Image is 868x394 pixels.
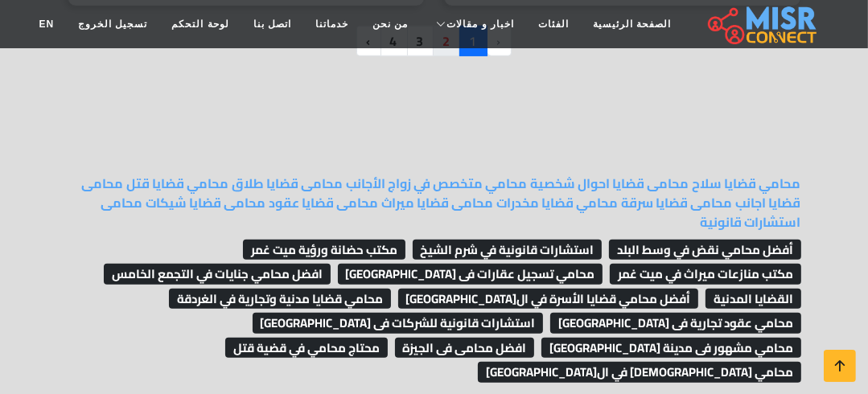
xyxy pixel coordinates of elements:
[249,310,544,334] a: استشارات قانونية للشركات فى [GEOGRAPHIC_DATA]
[225,338,388,359] span: محتاج محامي في قضية قتل
[531,171,689,195] a: محامى قضايا احوال شخصية
[159,9,241,39] a: لوحة التحكم
[622,191,733,215] a: محامى قضايا سرقة
[239,237,405,261] a: مكتب حضانة ورؤية ميت غمر
[394,286,699,310] a: أفضل محامي قضايا الأسرة في ال[GEOGRAPHIC_DATA]
[169,289,391,310] span: محامي قضايا مدنية وتجارية في الغردقة
[391,335,535,359] a: افضل محامى فى الجيزة
[609,240,801,261] span: أفضل محامي نقض في وسط البلد
[221,335,388,359] a: محتاج محامي في قضية قتل
[581,9,683,39] a: الصفحة الرئيسية
[146,191,266,215] a: محامى قضايا شيكات
[546,310,801,334] a: محامي عقود تجارية فى [GEOGRAPHIC_DATA]
[395,338,535,359] span: افضل محامى فى الجيزة
[303,9,360,39] a: خدماتنا
[100,261,331,285] a: افضل محامي جنايات في التجمع الخامس
[398,289,699,310] span: أفضل محامي قضايا الأسرة في ال[GEOGRAPHIC_DATA]
[66,9,159,39] a: تسجيل الخروج
[253,313,544,334] span: استشارات قانونية للشركات فى [GEOGRAPHIC_DATA]
[241,9,303,39] a: اتصل بنا
[334,261,603,285] a: محامي تسجيل عقارات فى [GEOGRAPHIC_DATA]
[413,240,603,261] span: استشارات قانونية في شرم الشيخ
[382,191,494,215] a: محامى قضايا ميراث
[104,264,331,285] span: افضل محامي جنايات في التجمع الخامس
[693,171,801,195] a: محامي قضايا سلاح
[526,9,581,39] a: الفئات
[550,313,801,334] span: محامي عقود تجارية فى [GEOGRAPHIC_DATA]
[610,264,801,285] span: مكتب منازعات ميراث في ميت غمر
[409,237,603,261] a: استشارات قانونية في شرم الشيخ
[701,286,801,310] a: القضايا المدنية
[474,359,801,384] a: محامي [DEMOGRAPHIC_DATA] في ال[GEOGRAPHIC_DATA]
[127,171,229,195] a: محامي قضايا قتل
[446,17,514,31] span: اخبار و مقالات
[605,237,801,261] a: أفضل محامي نقض في وسط البلد
[338,264,603,285] span: محامي تسجيل عقارات فى [GEOGRAPHIC_DATA]
[243,240,405,261] span: مكتب حضانة ورؤية ميت غمر
[706,289,801,310] span: القضايا المدنية
[541,338,801,359] span: محامي مشهور فى مدينة [GEOGRAPHIC_DATA]
[269,191,379,215] a: محامى قضايا عقود
[101,191,801,234] a: محامى استشارات قانونية
[478,362,801,383] span: محامي [DEMOGRAPHIC_DATA] في ال[GEOGRAPHIC_DATA]
[27,9,66,39] a: EN
[360,9,420,39] a: من نحن
[708,4,816,44] img: main.misr_connect
[347,171,528,195] a: محامي متخصص في زواج الأجانب
[165,286,391,310] a: محامي قضايا مدنية وتجارية في الغردقة
[497,191,619,215] a: محامي قضايا مخدرات
[606,261,801,285] a: مكتب منازعات ميراث في ميت غمر
[420,9,526,39] a: اخبار و مقالات
[232,171,343,195] a: محامى قضايا طلاق
[82,171,801,215] a: محامى قضايا اجانب
[537,335,801,359] a: محامي مشهور فى مدينة [GEOGRAPHIC_DATA]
